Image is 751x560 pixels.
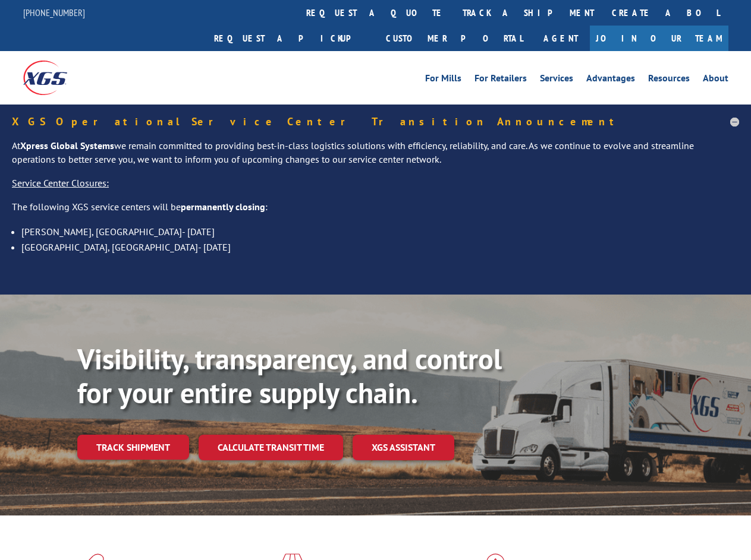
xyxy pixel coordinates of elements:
a: Request a pickup [205,26,377,51]
a: XGS ASSISTANT [353,435,454,460]
p: The following XGS service centers will be : [12,200,739,224]
a: Resources [648,74,690,87]
a: Services [540,74,573,87]
a: Calculate transit time [199,435,343,460]
strong: Xpress Global Systems [20,140,114,151]
li: [GEOGRAPHIC_DATA], [GEOGRAPHIC_DATA]- [DATE] [21,239,739,255]
a: Advantages [586,74,635,87]
h5: XGS Operational Service Center Transition Announcement [12,116,739,127]
a: [PHONE_NUMBER] [23,7,85,18]
a: Join Our Team [590,26,728,51]
a: For Mills [425,74,461,87]
u: Service Center Closures: [12,177,109,189]
a: About [703,74,728,87]
a: Agent [532,26,590,51]
a: For Retailers [475,74,527,87]
strong: permanently closing [181,201,265,213]
b: Visibility, transparency, and control for your entire supply chain. [77,340,502,412]
a: Customer Portal [377,26,532,51]
a: Track shipment [77,435,189,460]
p: At we remain committed to providing best-in-class logistics solutions with efficiency, reliabilit... [12,139,739,177]
li: [PERSON_NAME], [GEOGRAPHIC_DATA]- [DATE] [21,224,739,239]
